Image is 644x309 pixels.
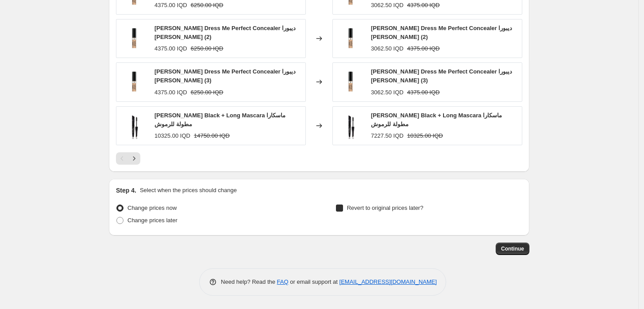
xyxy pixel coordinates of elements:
[501,245,524,252] span: Continue
[154,44,187,53] div: 4375.00 IQD
[154,112,285,127] span: [PERSON_NAME] Black + Long Mascara ماسكارا مطولة للرموش
[371,88,404,97] div: 3062.50 IQD
[371,131,404,140] div: 7227.50 IQD
[337,25,364,52] img: 01_80x.jpg
[347,205,424,211] span: Revert to original prices later?
[337,112,364,139] img: miswag_WEpj72_80x.jpg
[191,1,224,10] strike: 6250.00 IQD
[154,1,187,10] div: 4375.00 IQD
[116,152,140,165] nav: Pagination
[289,278,339,285] span: or email support at
[127,205,177,211] span: Change prices now
[154,131,190,140] div: 10325.00 IQD
[339,278,437,285] a: [EMAIL_ADDRESS][DOMAIN_NAME]
[128,152,140,165] button: Next
[121,69,147,95] img: 01_80x.jpg
[127,217,177,224] span: Change prices later
[121,25,147,52] img: 01_80x.jpg
[140,186,237,195] p: Select when the prices should change
[194,131,230,140] strike: 14750.00 IQD
[337,69,364,95] img: 01_80x.jpg
[371,25,512,40] span: [PERSON_NAME] Dress Me Perfect Concealer ديبورا [PERSON_NAME] (2)
[407,88,440,97] strike: 4375.00 IQD
[496,243,529,255] button: Continue
[407,131,443,140] strike: 10325.00 IQD
[191,44,224,53] strike: 6250.00 IQD
[154,68,296,84] span: [PERSON_NAME] Dress Me Perfect Concealer ديبورا [PERSON_NAME] (3)
[154,25,296,40] span: [PERSON_NAME] Dress Me Perfect Concealer ديبورا [PERSON_NAME] (2)
[121,112,147,139] img: miswag_WEpj72_80x.jpg
[371,1,404,10] div: 3062.50 IQD
[371,44,404,53] div: 3062.50 IQD
[154,88,187,97] div: 4375.00 IQD
[371,68,512,84] span: [PERSON_NAME] Dress Me Perfect Concealer ديبورا [PERSON_NAME] (3)
[191,88,224,97] strike: 6250.00 IQD
[277,278,289,285] a: FAQ
[407,44,440,53] strike: 4375.00 IQD
[407,1,440,10] strike: 4375.00 IQD
[116,186,136,195] h2: Step 4.
[221,278,277,285] span: Need help? Read the
[371,112,502,127] span: [PERSON_NAME] Black + Long Mascara ماسكارا مطولة للرموش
